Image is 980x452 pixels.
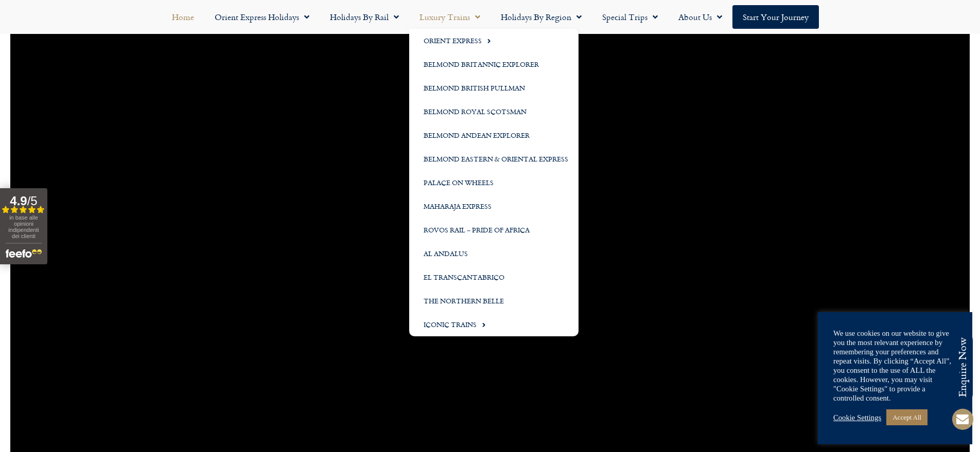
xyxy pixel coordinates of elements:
a: Al Andalus [409,242,579,265]
a: Belmond Britannic Explorer [409,52,579,76]
a: Belmond Eastern & Oriental Express [409,147,579,171]
a: Maharaja Express [409,194,579,218]
a: About Us [668,5,732,29]
a: Orient Express [409,29,579,52]
ul: Luxury Trains [409,29,579,336]
a: Home [162,5,204,29]
a: Start your Journey [732,5,819,29]
nav: Menu [5,5,975,29]
a: Rovos Rail – Pride of Africa [409,218,579,242]
a: Accept All [886,409,927,425]
a: Belmond Andean Explorer [409,123,579,147]
a: Holidays by Region [491,5,592,29]
a: Luxury Trains [409,5,491,29]
a: The Northern Belle [409,289,579,313]
a: Belmond British Pullman [409,76,579,100]
a: Holidays by Rail [320,5,409,29]
a: Cookie Settings [833,413,881,422]
a: Palace on Wheels [409,171,579,194]
div: We use cookies on our website to give you the most relevant experience by remembering your prefer... [833,329,957,403]
a: El Transcantabrico [409,265,579,289]
a: Special Trips [592,5,668,29]
a: Iconic Trains [409,313,579,336]
a: Belmond Royal Scotsman [409,100,579,123]
a: Orient Express Holidays [204,5,320,29]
